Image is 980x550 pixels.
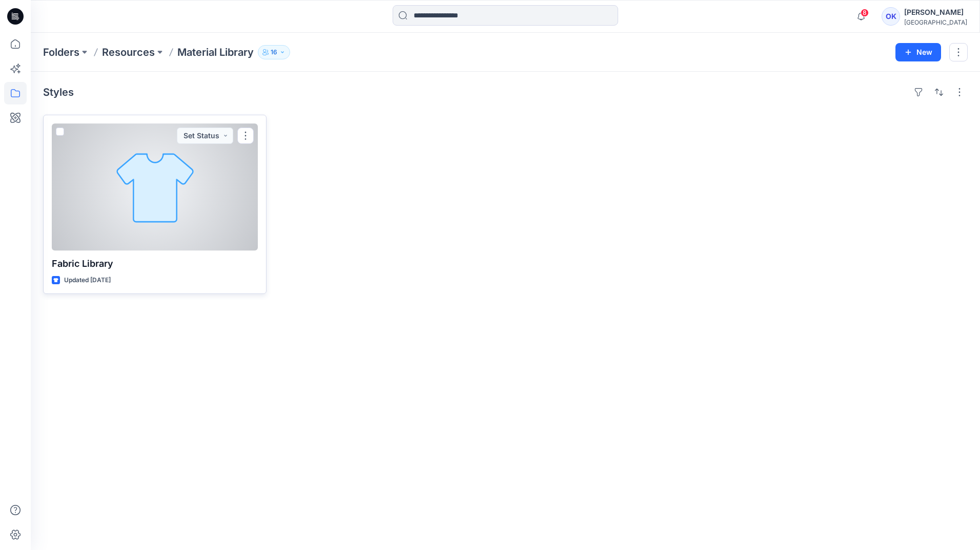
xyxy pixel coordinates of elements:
p: Fabric Library [52,257,258,271]
a: Folders [43,45,79,59]
span: 8 [861,9,869,17]
div: [PERSON_NAME] [904,6,967,18]
h4: Styles [43,86,74,98]
a: Resources [102,45,155,59]
button: New [895,43,941,61]
div: [GEOGRAPHIC_DATA] [904,18,967,26]
a: Fabric Library [52,123,258,250]
button: 16 [258,45,290,59]
p: Updated [DATE] [64,275,111,286]
div: OK [882,7,900,26]
p: Material Library [177,45,254,59]
p: 16 [271,47,277,58]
